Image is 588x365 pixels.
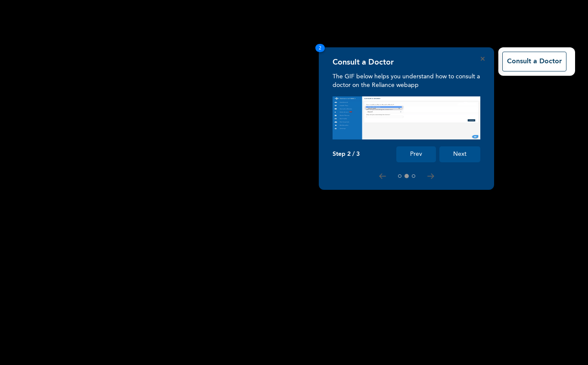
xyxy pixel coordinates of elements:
[333,151,360,158] p: Step 2 / 3
[333,58,394,67] h4: Consult a Doctor
[315,44,325,52] span: 2
[439,146,480,162] button: Next
[502,52,566,71] button: Consult a Doctor
[333,96,480,139] img: consult_tour.f0374f2500000a21e88d.gif
[333,72,480,90] p: The GIF below helps you understand how to consult a doctor on the Reliance webapp
[481,57,485,61] button: Close
[396,146,436,162] button: Prev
